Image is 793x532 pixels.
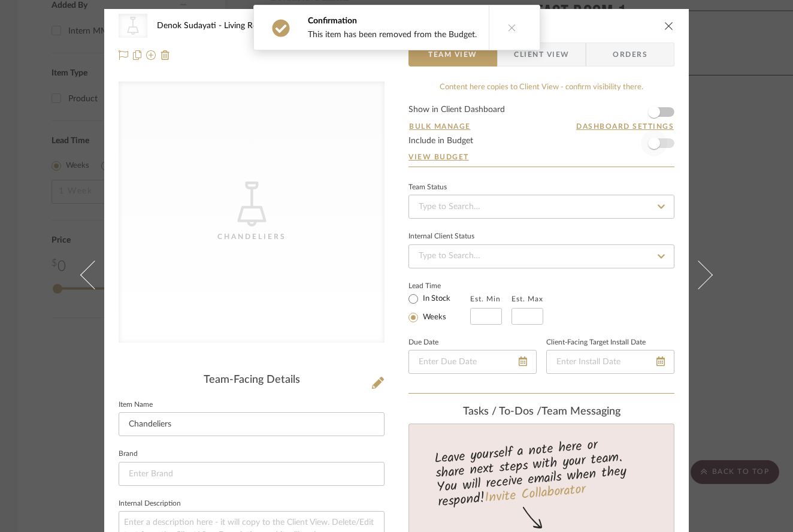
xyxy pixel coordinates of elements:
input: Enter Item Name [119,412,385,436]
div: Leave yourself a note here or share next steps with your team. You will receive emails when they ... [407,432,676,512]
label: Lead Time [408,280,470,291]
div: Content here copies to Client View - confirm visibility there. [408,81,674,93]
label: Internal Description [119,501,181,507]
span: Orders [600,43,661,66]
div: Team-Facing Details [119,374,385,387]
label: In Stock [420,294,450,304]
label: Weeks [420,312,446,323]
div: Internal Client Status [408,234,474,240]
label: Client-Facing Target Install Date [546,340,646,346]
input: Type to Search… [408,195,674,219]
div: This item has been removed from the Budget. [308,29,477,40]
label: Item Name [119,402,153,408]
a: Invite Collaborator [484,479,586,509]
button: Dashboard Settings [576,121,674,132]
label: Est. Max [511,295,543,303]
a: View Budget [408,152,674,162]
img: Remove from project [161,50,170,60]
button: Bulk Manage [408,121,471,132]
label: Brand [119,451,138,457]
input: Enter Due Date [408,350,537,374]
span: Denok Sudayati [157,22,224,30]
div: Chandeliers [192,231,311,243]
span: Living Room [224,22,277,30]
div: Team Status [408,185,447,191]
div: Confirmation [308,15,477,27]
div: team Messaging [408,406,674,419]
input: Type to Search… [408,244,674,268]
label: Due Date [408,340,438,346]
button: close [664,20,674,31]
input: Enter Install Date [546,350,674,374]
label: Est. Min [470,295,501,303]
span: Tasks / To-Dos / [463,406,541,417]
input: Enter Brand [119,462,385,486]
span: Client View [514,43,569,66]
mat-radio-group: Select item type [408,291,470,325]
